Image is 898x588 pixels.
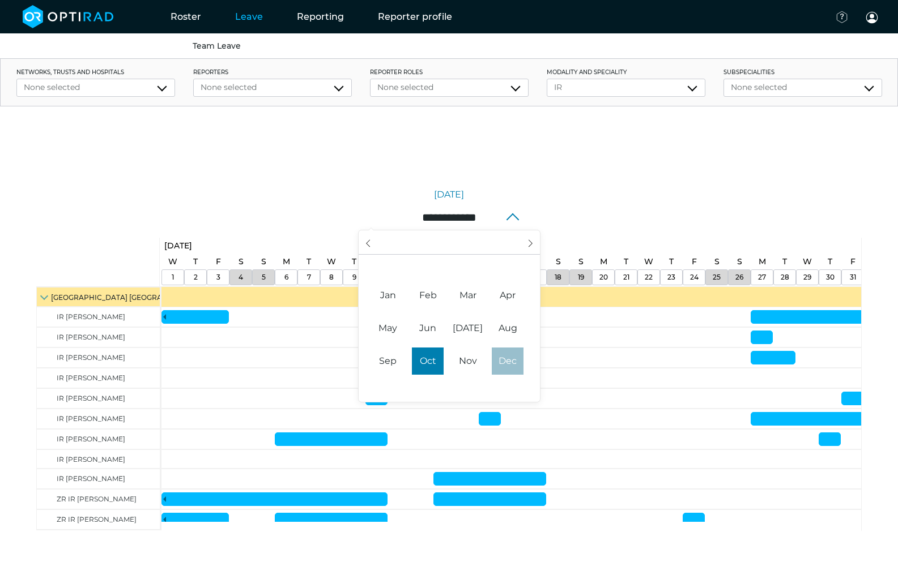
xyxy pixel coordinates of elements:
span: July 1, 2025 [452,315,484,342]
span: May 1, 2025 [372,315,404,342]
a: October 19, 2025 [576,254,586,270]
a: October 18, 2025 [552,270,564,285]
a: October 27, 2025 [756,254,769,270]
span: June 1, 2025 [412,315,444,342]
a: October 21, 2025 [620,270,632,285]
a: October 6, 2025 [282,270,291,285]
span: IR [PERSON_NAME] [57,312,125,321]
a: October 8, 2025 [324,254,339,270]
a: October 20, 2025 [597,254,610,270]
a: October 18, 2025 [553,254,564,270]
input: Year [431,237,468,248]
a: October 7, 2025 [304,254,314,270]
span: April 1, 2025 [492,282,524,309]
a: Team Leave [193,41,241,51]
span: IR [PERSON_NAME] [57,333,125,341]
a: October 9, 2025 [350,270,359,285]
a: October 25, 2025 [710,270,723,285]
span: IR [PERSON_NAME] [57,353,125,362]
a: October 2, 2025 [190,254,201,270]
a: October 30, 2025 [823,270,837,285]
a: October 25, 2025 [712,254,722,270]
a: October 9, 2025 [349,254,359,270]
a: October 3, 2025 [213,254,224,270]
div: IR [554,81,698,93]
img: brand-opti-rad-logos-blue-and-white-d2f68631ba2948856bd03f2d395fb146ddc8fb01b4b6e9315ea85fa773367... [23,5,114,28]
span: March 1, 2025 [452,282,484,309]
a: October 19, 2025 [575,270,587,285]
span: [GEOGRAPHIC_DATA] [GEOGRAPHIC_DATA] [51,293,206,302]
span: January 1, 2025 [372,282,404,309]
span: IR [PERSON_NAME] [57,394,125,402]
a: October 29, 2025 [801,270,814,285]
a: October 1, 2025 [169,270,177,285]
label: Modality and Speciality [547,68,705,76]
span: IR [PERSON_NAME] [57,414,125,423]
span: October 1, 2025 [412,347,444,375]
a: October 4, 2025 [236,254,246,270]
a: October 31, 2025 [848,254,858,270]
a: October 26, 2025 [733,270,746,285]
a: October 24, 2025 [689,254,700,270]
a: October 22, 2025 [641,254,656,270]
a: October 24, 2025 [687,270,701,285]
a: October 6, 2025 [280,254,293,270]
span: ZR IR [PERSON_NAME] [57,495,137,503]
a: October 28, 2025 [780,254,790,270]
a: October 31, 2025 [847,270,859,285]
span: February 1, 2025 [412,282,444,309]
div: None selected [731,81,875,93]
label: Reporter roles [370,68,529,76]
a: October 27, 2025 [755,270,769,285]
div: None selected [24,81,168,93]
label: Subspecialities [723,68,882,76]
label: Reporters [193,68,352,76]
label: networks, trusts and hospitals [16,68,175,76]
a: October 3, 2025 [214,270,223,285]
a: October 20, 2025 [597,270,611,285]
a: October 21, 2025 [621,254,631,270]
span: November 1, 2025 [452,347,484,375]
a: October 7, 2025 [304,270,314,285]
span: IR [PERSON_NAME] [57,474,125,483]
a: October 1, 2025 [165,254,180,270]
a: October 2, 2025 [191,270,201,285]
span: August 1, 2025 [492,315,524,342]
a: October 28, 2025 [778,270,792,285]
span: September 1, 2025 [372,347,404,375]
a: October 8, 2025 [326,270,337,285]
a: October 22, 2025 [642,270,656,285]
span: December 1, 2025 [492,347,524,375]
a: [DATE] [434,188,464,201]
a: October 4, 2025 [236,270,246,285]
a: October 5, 2025 [258,254,269,270]
a: October 23, 2025 [666,254,676,270]
div: None selected [201,81,344,93]
span: IR [PERSON_NAME] [57,435,125,443]
a: October 26, 2025 [734,254,745,270]
a: October 5, 2025 [259,270,269,285]
span: IR [PERSON_NAME] [57,455,125,463]
a: October 23, 2025 [665,270,678,285]
span: IR [PERSON_NAME] [57,374,125,382]
a: October 1, 2025 [161,238,195,254]
div: None selected [377,81,521,93]
span: ZR IR [PERSON_NAME] [57,515,137,523]
a: October 30, 2025 [825,254,835,270]
a: October 29, 2025 [800,254,815,270]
